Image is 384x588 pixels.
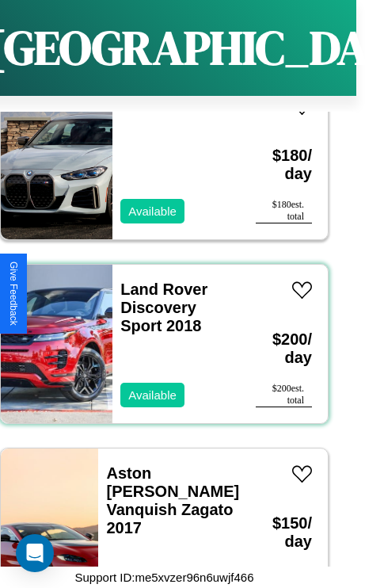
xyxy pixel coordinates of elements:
[16,534,54,572] div: Open Intercom Messenger
[106,464,239,536] a: Aston [PERSON_NAME] Vanquish Zagato 2017
[256,383,312,407] div: $ 200 est. total
[75,567,254,588] p: Support ID: me5xvzer96n6uwjf466
[256,315,312,383] h3: $ 200 / day
[8,262,19,326] div: Give Feedback
[128,384,177,406] p: Available
[263,498,312,567] h3: $ 150 / day
[120,281,207,334] a: Land Rover Discovery Sport 2018
[256,131,312,199] h3: $ 180 / day
[128,200,177,222] p: Available
[256,199,312,223] div: $ 180 est. total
